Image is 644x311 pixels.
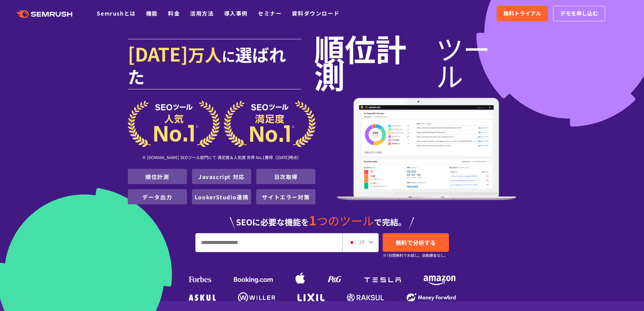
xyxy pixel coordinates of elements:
span: 順位計測 [314,35,436,89]
a: データ出力 [142,193,172,201]
a: 順位計測 [145,173,169,181]
a: LookerStudio連携 [195,193,248,201]
a: 料金 [168,9,180,17]
span: 1 [309,211,316,229]
a: デモを申し込む [553,6,605,21]
div: ※ [DOMAIN_NAME] SEOツール部門にて 満足度＆人気度 世界 No.1獲得（[DATE]時点） [128,147,316,169]
a: 日次取得 [274,173,298,181]
a: 導入事例 [224,9,248,17]
span: 無料で分析する [396,238,436,247]
a: 機能 [146,9,158,17]
a: Javascript 対応 [198,173,245,181]
a: サイトエラー対策 [262,193,310,201]
span: デモを申し込む [560,9,598,18]
span: [DATE] [128,40,188,67]
a: セミナー [258,9,282,17]
span: で完結。 [374,216,406,228]
a: 無料で分析する [383,233,449,252]
span: つのツール [316,212,374,229]
span: ツール [436,35,517,89]
a: Semrushとは [97,9,136,17]
span: 無料トライアル [503,9,541,18]
span: に [222,46,235,66]
a: 資料ダウンロード [292,9,339,17]
span: 万人 [188,42,222,66]
small: ※7日間無料でお試し。自動課金なし。 [383,252,448,259]
div: SEOに必要な機能を [128,207,517,229]
span: 選ばれた [128,42,286,88]
input: URL、キーワードを入力してください [196,234,342,252]
span: JP [358,238,365,246]
a: 無料トライアル [497,6,548,21]
a: 活用方法 [190,9,214,17]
